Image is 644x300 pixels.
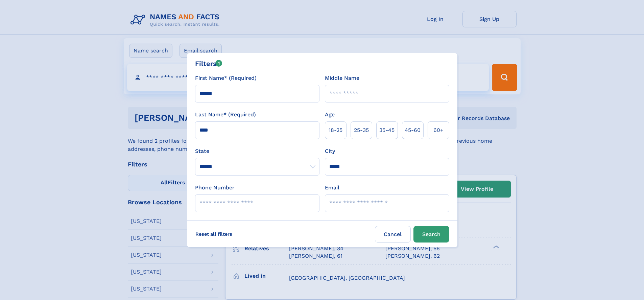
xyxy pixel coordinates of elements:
[325,147,335,155] label: City
[195,74,257,82] label: First Name* (Required)
[413,226,449,243] button: Search
[379,126,395,134] span: 35‑45
[329,126,342,134] span: 18‑25
[325,74,359,82] label: Middle Name
[433,126,444,134] span: 60+
[195,59,222,69] div: Filters
[195,184,235,192] label: Phone Number
[325,111,335,119] label: Age
[195,147,319,155] label: State
[405,126,421,134] span: 45‑60
[354,126,369,134] span: 25‑35
[191,226,237,242] label: Reset all filters
[375,226,411,243] label: Cancel
[325,184,339,192] label: Email
[195,111,256,119] label: Last Name* (Required)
